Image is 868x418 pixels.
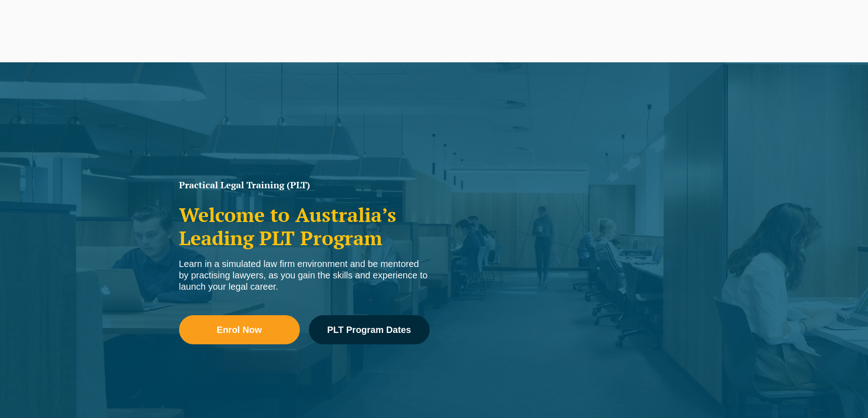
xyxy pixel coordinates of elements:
div: Learn in a simulated law firm environment and be mentored by practising lawyers, as you gain the ... [179,258,430,292]
a: Enrol Now [179,315,300,344]
a: PLT Program Dates [309,315,430,344]
h2: Welcome to Australia’s Leading PLT Program [179,203,430,249]
h1: Practical Legal Training (PLT) [179,181,430,190]
span: PLT Program Dates [327,325,411,334]
span: Enrol Now [217,325,262,334]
